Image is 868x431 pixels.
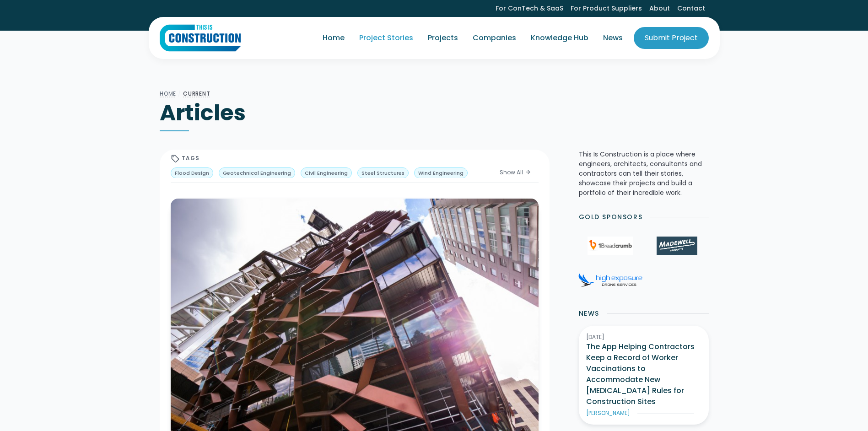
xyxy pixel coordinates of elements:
a: Show Allarrow_forward [493,167,539,178]
h2: Gold Sponsors [579,212,643,222]
div: arrow_forward [525,168,531,177]
img: Madewell Products [657,237,697,255]
div: Show All [500,168,523,177]
div: [PERSON_NAME] [586,409,630,417]
a: Home [315,25,352,51]
h2: News [579,309,599,318]
a: home [160,24,241,52]
a: Companies [465,25,523,51]
img: High Exposure [578,273,642,287]
div: / [176,88,183,99]
a: Project Stories [352,25,421,51]
a: Submit Project [634,27,709,49]
div: Civil Engineering [305,169,348,177]
a: Wind Engineering [414,167,468,178]
div: Steel Structures [361,169,404,177]
a: Knowledge Hub [523,25,596,51]
h1: Articles [160,99,709,127]
a: Flood Design [171,167,213,178]
div: Tags [182,155,200,162]
div: Flood Design [175,169,209,177]
a: Projects [421,25,465,51]
a: Current [183,90,210,97]
img: 1Breadcrumb [588,237,633,255]
a: News [596,25,630,51]
a: Geotechnical Engineering [219,167,295,178]
h3: The App Helping Contractors Keep a Record of Worker Vaccinations to Accommodate New [MEDICAL_DATA... [586,341,701,407]
a: [DATE]The App Helping Contractors Keep a Record of Worker Vaccinations to Accommodate New [MEDICA... [579,326,709,425]
div: Submit Project [645,32,698,43]
img: This Is Construction Logo [160,24,241,52]
a: Steel Structures [357,167,409,178]
div: sell [171,154,180,163]
div: Geotechnical Engineering [223,169,291,177]
div: [DATE] [586,333,701,341]
a: Civil Engineering [301,167,352,178]
p: This Is Construction is a place where engineers, architects, consultants and contractors can tell... [579,150,709,198]
div: Wind Engineering [418,169,464,177]
a: Home [160,90,176,97]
